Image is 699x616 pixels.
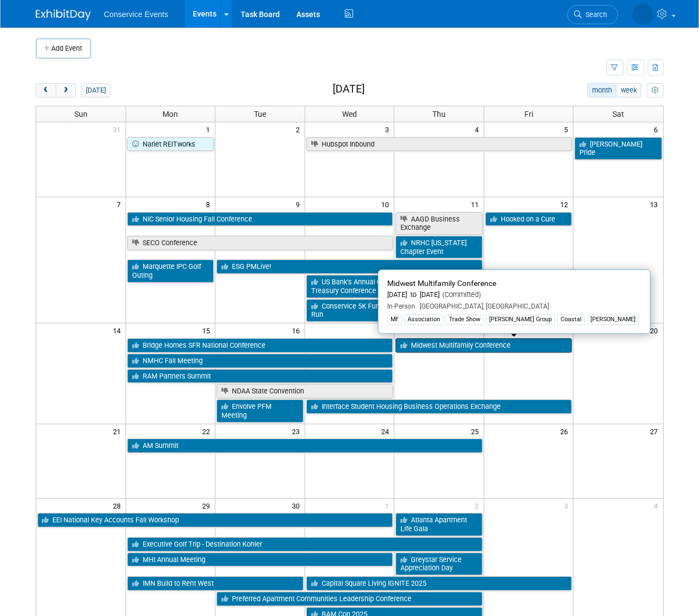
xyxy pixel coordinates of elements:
a: MHI Annual Meeting [127,553,393,567]
span: 3 [384,122,394,136]
a: AAGD Business Exchange [395,212,483,235]
span: 20 [649,323,663,337]
span: 26 [559,424,573,438]
span: Search [582,10,608,19]
a: Atlanta Apartment Life Gala [395,513,483,536]
span: In-Person [387,302,415,310]
span: 8 [205,197,215,211]
a: Nariet REITworks [127,137,214,152]
span: Wed [342,110,357,118]
span: Sun [74,110,88,118]
button: next [56,83,76,98]
span: 6 [653,122,663,136]
a: NMHC Fall Meeting [127,354,393,368]
span: 1 [205,122,215,136]
a: Preferred Apartment Communities Leadership Conference [216,592,483,606]
span: Mon [162,110,178,118]
span: 14 [112,323,126,337]
a: Capital Square Living IGNITE 2025 [306,576,572,591]
span: 5 [563,122,573,136]
a: NIC Senior Housing Fall Conference [127,212,393,226]
span: 13 [649,197,663,211]
span: 15 [201,323,215,337]
span: (Committed) [440,290,481,299]
span: 16 [291,323,305,337]
button: Add Event [36,39,91,58]
span: 7 [116,197,126,211]
div: Coastal [557,315,585,325]
a: Midwest Multifamily Conference [395,338,572,353]
span: 30 [291,499,305,512]
span: 27 [649,424,663,438]
span: Fri [524,110,533,118]
a: RAM Partners Summit [127,369,393,383]
a: AM Summit [127,439,483,453]
span: 24 [380,424,394,438]
span: 3 [563,499,573,512]
button: month [587,83,616,98]
button: [DATE] [81,83,110,98]
img: Amiee Griffey [632,4,653,25]
a: Conservice 5K Fun Run [306,299,393,322]
span: Midwest Multifamily Conference [387,279,496,288]
a: NDAA State Convention [216,384,393,398]
span: Tue [254,110,266,118]
a: [PERSON_NAME] Pride [575,137,662,160]
a: EEI National Key Accounts Fall Workshop [37,513,393,527]
a: NRHC [US_STATE] Chapter Event [395,236,483,258]
span: 4 [474,122,484,136]
span: Thu [432,110,446,118]
a: Interface Student Housing Business Operations Exchange [306,399,572,414]
div: Trade Show [446,315,484,325]
span: 9 [295,197,305,211]
button: myCustomButton [647,83,663,98]
a: Executive Golf Trip - Destination Kohler [127,537,483,552]
span: 1 [384,499,394,512]
a: Envolve PFM Meeting [216,399,304,422]
a: Hubspot Inbound [306,137,572,152]
span: 22 [201,424,215,438]
a: Search [567,5,618,24]
button: week [616,83,641,98]
button: prev [36,83,56,98]
div: [DATE] to [DATE] [387,290,641,300]
a: Bridge Homes SFR National Conference [127,338,393,353]
span: 23 [291,424,305,438]
span: 25 [470,424,484,438]
a: ESG PMLive! [216,260,483,274]
span: 2 [474,499,484,512]
a: IMN Build to Rent West [127,576,304,591]
span: Conservice Events [104,10,169,19]
span: 28 [112,499,126,512]
span: Sat [613,110,624,118]
span: 31 [112,122,126,136]
a: Marquette IPC Golf Outing [127,260,214,282]
a: SECO Conference [127,236,393,250]
span: 29 [201,499,215,512]
a: Greystar Service Appreciation Day [395,553,483,575]
div: [PERSON_NAME] [587,315,639,325]
div: [PERSON_NAME] Group [486,315,555,325]
a: US Bank’s Annual Commercial Real Estate Treasury Conference [306,275,483,298]
div: MF [387,315,402,325]
div: Association [404,315,443,325]
span: 10 [380,197,394,211]
span: 2 [295,122,305,136]
span: 21 [112,424,126,438]
img: ExhibitDay [36,9,91,20]
span: 11 [470,197,484,211]
span: 12 [559,197,573,211]
i: Personalize Calendar [652,87,659,94]
span: 4 [653,499,663,512]
span: [GEOGRAPHIC_DATA], [GEOGRAPHIC_DATA] [415,302,549,310]
a: Hooked on a Cure [485,212,572,226]
h2: [DATE] [333,83,365,95]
